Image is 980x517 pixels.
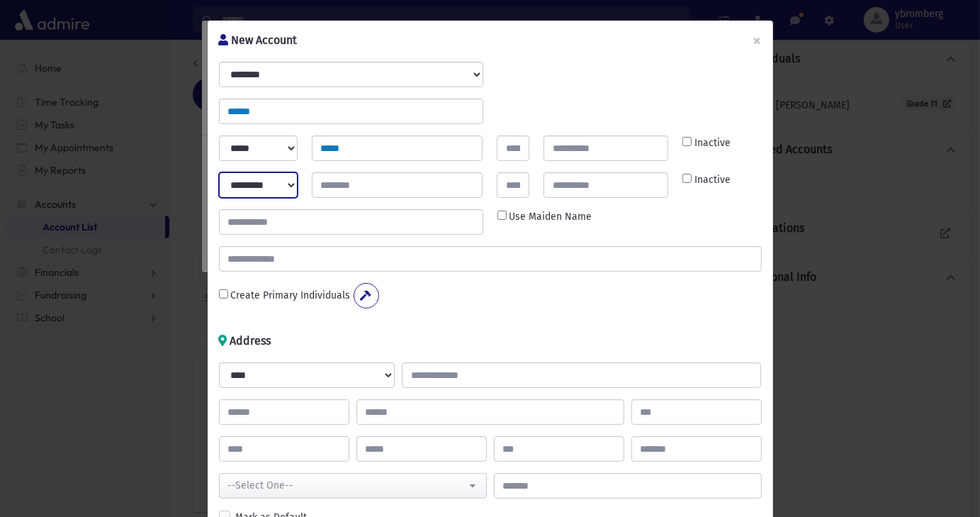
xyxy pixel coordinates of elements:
button: × [742,21,773,60]
label: Inactive [694,172,731,187]
h6: Address [219,333,271,350]
label: Use Maiden Name [509,209,592,224]
div: --Select One-- [228,478,466,493]
h6: New Account [219,32,298,49]
label: Create Primary Individuals [231,288,351,303]
button: --Select One-- [219,473,487,499]
label: Inactive [694,135,731,150]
